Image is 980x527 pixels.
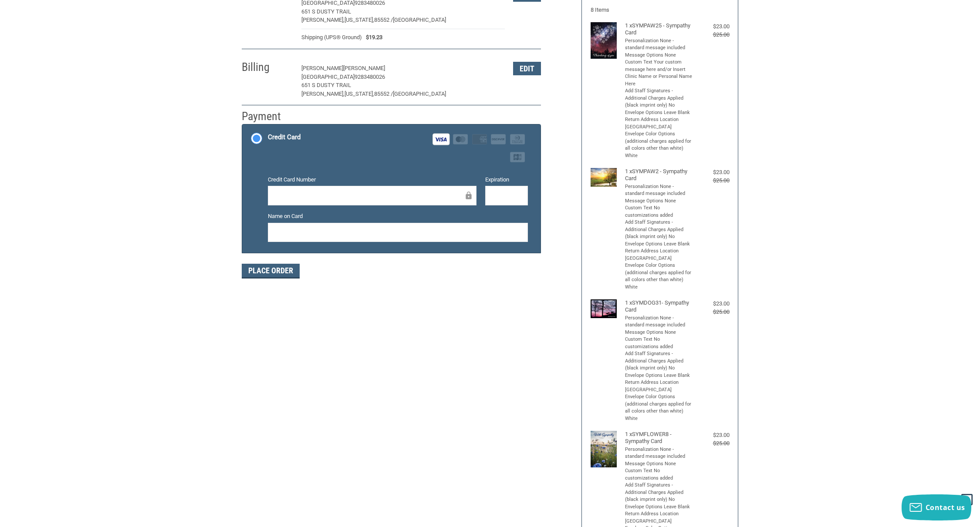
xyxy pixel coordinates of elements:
[625,504,693,511] li: Envelope Options Leave Blank
[301,82,351,88] span: 651 S Dusty Trail
[625,37,693,52] li: Personalization None - standard message included
[625,198,693,205] li: Message Options None
[625,131,693,159] li: Envelope Color Options (additional charges applied for all colors other than white) White
[625,52,693,59] li: Message Options None
[695,431,730,440] div: $23.00
[242,109,293,124] h2: Payment
[695,176,730,185] div: $25.00
[374,17,393,23] span: 85552 /
[695,439,730,448] div: $25.00
[695,168,730,177] div: $23.00
[301,17,345,23] span: [PERSON_NAME],
[625,241,693,248] li: Envelope Options Leave Blank
[345,91,374,97] span: [US_STATE],
[242,264,300,279] button: Place Order
[268,175,477,184] label: Credit Card Number
[591,7,730,13] h3: 8 Items
[695,30,730,39] div: $25.00
[268,130,301,144] div: Credit Card
[625,431,693,445] h4: 1 x SYMFLOWER8 - Sympathy Card
[301,8,351,15] span: 651 S Dusty Trail
[268,212,528,221] label: Name on Card
[355,74,385,80] span: 9283480026
[695,299,730,308] div: $23.00
[625,183,693,198] li: Personalization None - standard message included
[625,205,693,219] li: Custom Text No customizations added
[301,74,355,80] span: [GEOGRAPHIC_DATA]
[625,482,693,504] li: Add Staff Signatures - Additional Charges Applied (black imprint only) No
[625,262,693,291] li: Envelope Color Options (additional charges applied for all colors other than white) White
[301,91,345,97] span: [PERSON_NAME],
[345,17,374,23] span: [US_STATE],
[625,510,693,525] li: Return Address Location [GEOGRAPHIC_DATA]
[625,299,693,314] h4: 1 x SYMDOG31- Sympathy Card
[625,336,693,350] li: Custom Text No customizations added
[625,446,693,460] li: Personalization None - standard message included
[625,393,693,422] li: Envelope Color Options (additional charges applied for all colors other than white) White
[625,109,693,117] li: Envelope Options Leave Blank
[242,60,293,74] h2: Billing
[393,17,446,23] span: [GEOGRAPHIC_DATA]
[625,460,693,468] li: Message Options None
[625,87,693,109] li: Add Staff Signatures - Additional Charges Applied (black imprint only) No
[695,22,730,31] div: $23.00
[625,315,693,329] li: Personalization None - standard message included
[625,168,693,182] h4: 1 x SYMPAW2 - Sympathy Card
[393,91,446,97] span: [GEOGRAPHIC_DATA]
[625,59,693,87] li: Custom Text Your custom message here and/or Insert Clinic Name or Personal Name Here
[695,308,730,316] div: $25.00
[625,248,693,262] li: Return Address Location [GEOGRAPHIC_DATA]
[513,62,541,75] button: Edit
[625,379,693,393] li: Return Address Location [GEOGRAPHIC_DATA]
[625,116,693,131] li: Return Address Location [GEOGRAPHIC_DATA]
[485,175,528,184] label: Expiration
[625,372,693,379] li: Envelope Options Leave Blank
[926,503,965,512] span: Contact us
[625,22,693,37] h4: 1 x SYMPAW25 - Sympathy Card
[301,65,343,71] span: [PERSON_NAME]
[301,33,362,42] span: Shipping (UPS® Ground)
[625,467,693,482] li: Custom Text No customizations added
[625,329,693,336] li: Message Options None
[625,350,693,372] li: Add Staff Signatures - Additional Charges Applied (black imprint only) No
[625,219,693,241] li: Add Staff Signatures - Additional Charges Applied (black imprint only) No
[343,65,385,71] span: [PERSON_NAME]
[362,33,383,42] span: $19.23
[374,91,393,97] span: 85552 /
[902,494,971,520] button: Contact us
